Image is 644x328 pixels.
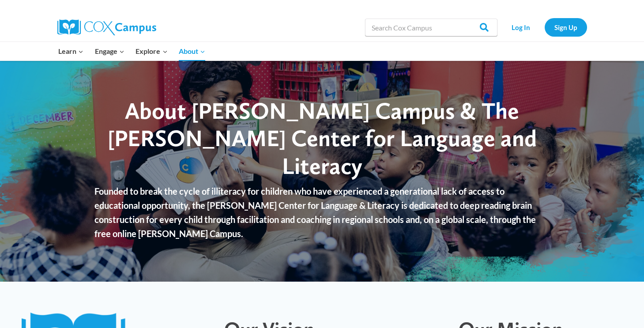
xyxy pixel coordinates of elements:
a: Log In [502,18,540,36]
nav: Secondary Navigation [502,18,587,36]
span: Learn [58,45,83,57]
img: Cox Campus [57,19,156,35]
a: Sign Up [545,18,587,36]
span: About [PERSON_NAME] Campus & The [PERSON_NAME] Center for Language and Literacy [108,97,537,180]
p: Founded to break the cycle of illiteracy for children who have experienced a generational lack of... [94,184,550,241]
input: Search Cox Campus [365,19,497,36]
span: About [179,45,205,57]
span: Explore [136,45,167,57]
nav: Primary Navigation [53,42,211,60]
span: Engage [95,45,124,57]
